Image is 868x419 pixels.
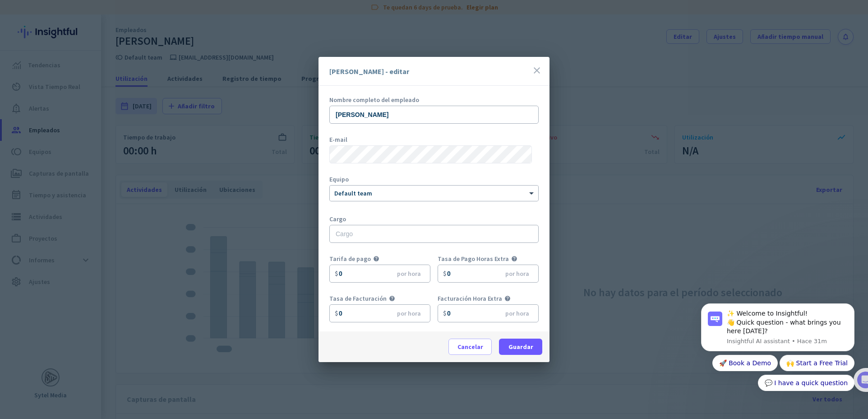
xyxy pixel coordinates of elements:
[443,310,447,316] div: $
[448,339,492,355] button: Cancelar
[329,216,539,222] div: Cargo
[508,342,533,351] span: Guardar
[531,65,542,76] i: close
[335,310,338,316] div: $
[329,68,409,75] div: [PERSON_NAME] - editar
[329,176,539,182] div: Equipo
[443,270,447,276] div: $
[397,270,421,277] span: por hora
[389,295,395,304] i: help
[397,310,421,317] span: por hora
[329,136,539,143] div: E-mail
[438,295,502,302] div: Facturación Hora Extra
[438,256,509,262] div: Tasa de Pago Horas Extra
[499,339,542,355] button: Guardar
[329,106,539,124] input: Introduzca el nombre completo del empleado
[505,270,529,277] span: por hora
[335,270,338,276] div: $
[457,342,483,351] span: Cancelar
[329,295,387,302] div: Tasa de Facturación
[329,97,539,103] div: Nombre completo del empleado
[329,225,539,243] input: Cargo
[511,256,517,265] i: help
[504,295,511,304] i: help
[505,310,529,317] span: por hora
[373,256,379,265] i: help
[329,256,371,262] div: Tarifa de pago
